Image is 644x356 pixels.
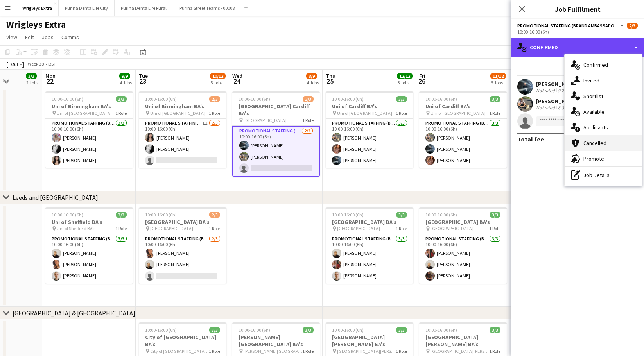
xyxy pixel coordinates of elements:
[42,34,54,41] span: Jobs
[45,119,133,168] app-card-role: Promotional Staffing (Brand Ambassadors)3/310:00-16:00 (6h)[PERSON_NAME][PERSON_NAME][PERSON_NAME]
[302,117,314,123] span: 1 Role
[210,73,226,79] span: 10/12
[231,77,242,86] span: 24
[556,105,572,111] div: 8.3km
[45,91,133,168] app-job-card: 10:00-16:00 (6h)3/3Uni of Birmingham BA's Uni of [GEOGRAPHIC_DATA]1 RolePromotional Staffing (Bra...
[419,334,507,348] h3: [GEOGRAPHIC_DATA][PERSON_NAME] BA's
[517,135,544,143] div: Total fee
[139,119,226,168] app-card-role: Promotional Staffing (Brand Ambassadors)1I2/310:00-16:00 (6h)[PERSON_NAME][PERSON_NAME]
[396,348,407,354] span: 1 Role
[244,117,287,123] span: [GEOGRAPHIC_DATA]
[6,60,24,68] div: [DATE]
[210,80,225,86] div: 5 Jobs
[209,96,220,102] span: 2/3
[209,212,220,218] span: 2/3
[139,91,226,168] app-job-card: 10:00-16:00 (6h)2/3Uni of Birmingham BA's Uni of [GEOGRAPHIC_DATA]1 RolePromotional Staffing (Bra...
[22,32,37,42] a: Edit
[57,225,95,231] span: Uni of Sheffield BA's
[44,77,56,86] span: 22
[52,96,83,102] span: 10:00-16:00 (6h)
[326,218,413,225] h3: [GEOGRAPHIC_DATA] BA's
[418,77,425,86] span: 26
[209,327,220,333] span: 3/3
[325,77,335,86] span: 25
[150,225,193,231] span: [GEOGRAPHIC_DATA]
[431,225,474,231] span: [GEOGRAPHIC_DATA]
[306,73,317,79] span: 8/9
[431,110,486,116] span: Uni of [GEOGRAPHIC_DATA]
[565,151,642,166] div: Promote
[396,212,407,218] span: 3/3
[490,73,506,79] span: 11/12
[115,0,173,16] button: Purina Denta Life Rural
[239,327,270,333] span: 10:00-16:00 (6h)
[173,0,241,16] button: Purina Street Teams - 00008
[209,348,220,354] span: 1 Role
[145,212,177,218] span: 10:00-16:00 (6h)
[13,309,135,317] div: [GEOGRAPHIC_DATA] & [GEOGRAPHIC_DATA]
[491,80,506,86] div: 5 Jobs
[139,207,226,284] app-job-card: 10:00-16:00 (6h)2/3[GEOGRAPHIC_DATA] BA's [GEOGRAPHIC_DATA]1 RolePromotional Staffing (Brand Amba...
[3,32,20,42] a: View
[490,212,500,218] span: 3/3
[145,327,177,333] span: 10:00-16:00 (6h)
[517,23,619,29] span: Promotional Staffing (Brand Ambassadors)
[303,96,314,102] span: 2/3
[26,80,38,86] div: 2 Jobs
[326,119,413,168] app-card-role: Promotional Staffing (Brand Ambassadors)3/310:00-16:00 (6h)[PERSON_NAME][PERSON_NAME][PERSON_NAME]
[116,212,127,218] span: 3/3
[6,19,66,30] h1: Wrigleys Extra
[326,334,413,348] h3: [GEOGRAPHIC_DATA][PERSON_NAME] BA's
[139,234,226,284] app-card-role: Promotional Staffing (Brand Ambassadors)2/310:00-16:00 (6h)[PERSON_NAME][PERSON_NAME]
[145,96,177,102] span: 10:00-16:00 (6h)
[232,91,320,177] app-job-card: 10:00-16:00 (6h)2/3[GEOGRAPHIC_DATA] Cardiff BA's [GEOGRAPHIC_DATA]1 RolePromotional Staffing (Br...
[302,348,314,354] span: 1 Role
[337,110,392,116] span: Uni of [GEOGRAPHIC_DATA]
[517,29,638,35] div: 10:00-16:00 (6h)
[139,72,148,79] span: Tue
[244,348,302,354] span: [PERSON_NAME][GEOGRAPHIC_DATA]
[25,34,34,41] span: Edit
[565,104,642,120] div: Available
[138,77,148,86] span: 23
[58,32,82,42] a: Comms
[490,327,500,333] span: 3/3
[45,218,133,225] h3: Uni of Sheffield BA's
[326,207,413,284] app-job-card: 10:00-16:00 (6h)3/3[GEOGRAPHIC_DATA] BA's [GEOGRAPHIC_DATA]1 RolePromotional Staffing (Brand Amba...
[490,96,500,102] span: 3/3
[397,73,413,79] span: 12/12
[45,72,56,79] span: Mon
[337,225,380,231] span: [GEOGRAPHIC_DATA]
[150,348,209,354] span: City of [GEOGRAPHIC_DATA] BA's
[45,207,133,284] app-job-card: 10:00-16:00 (6h)3/3Uni of Sheffield BA's Uni of Sheffield BA's1 RolePromotional Staffing (Brand A...
[232,334,320,348] h3: [PERSON_NAME][GEOGRAPHIC_DATA] BA's
[396,96,407,102] span: 3/3
[565,88,642,104] div: Shortlist
[116,96,127,102] span: 3/3
[232,103,320,117] h3: [GEOGRAPHIC_DATA] Cardiff BA's
[425,212,457,218] span: 10:00-16:00 (6h)
[511,38,644,57] div: Confirmed
[536,98,578,105] div: [PERSON_NAME]
[565,120,642,135] div: Applicants
[326,91,413,168] app-job-card: 10:00-16:00 (6h)3/3Uni of Cardiff BA's Uni of [GEOGRAPHIC_DATA]1 RolePromotional Staffing (Brand ...
[326,234,413,284] app-card-role: Promotional Staffing (Brand Ambassadors)3/310:00-16:00 (6h)[PERSON_NAME][PERSON_NAME][PERSON_NAME]
[326,103,413,110] h3: Uni of Cardiff BA's
[61,34,79,41] span: Comms
[536,105,556,111] div: Not rated
[536,81,578,88] div: [PERSON_NAME]
[565,135,642,151] div: Cancelled
[419,207,507,284] app-job-card: 10:00-16:00 (6h)3/3[GEOGRAPHIC_DATA] BA's [GEOGRAPHIC_DATA]1 RolePromotional Staffing (Brand Amba...
[16,0,59,16] button: Wrigleys Extra
[419,119,507,168] app-card-role: Promotional Staffing (Brand Ambassadors)3/310:00-16:00 (6h)[PERSON_NAME][PERSON_NAME][PERSON_NAME]
[139,218,226,225] h3: [GEOGRAPHIC_DATA] BA's
[115,110,127,116] span: 1 Role
[115,225,127,231] span: 1 Role
[332,327,364,333] span: 10:00-16:00 (6h)
[565,57,642,73] div: Confirmed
